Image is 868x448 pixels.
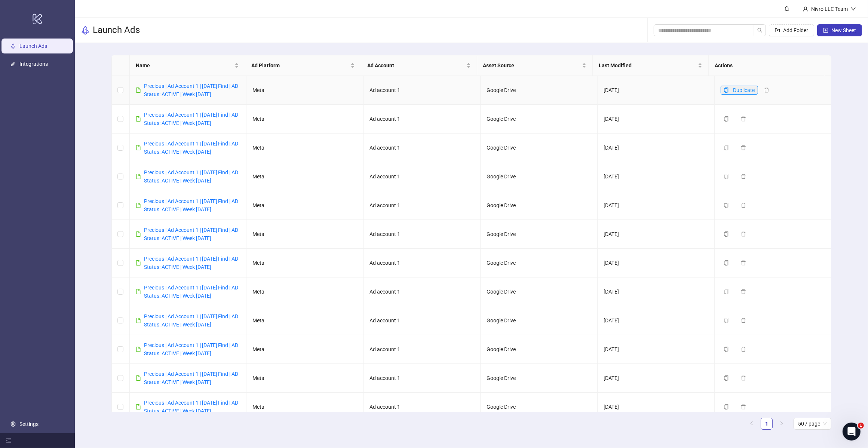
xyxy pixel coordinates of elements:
span: delete [741,404,746,409]
span: file [136,404,141,409]
span: delete [764,88,769,93]
td: Meta [246,277,364,306]
td: Meta [246,191,364,220]
a: Precious | Ad Account 1 | [DATE] Find | AD Status: ACTIVE | Week [DATE] [144,342,239,356]
span: delete [741,231,746,237]
td: Ad account 1 [364,249,481,277]
td: [DATE] [598,249,715,277]
td: [DATE] [598,220,715,249]
a: Precious | Ad Account 1 | [DATE] Find | AD Status: ACTIVE | Week [DATE] [144,169,239,184]
td: [DATE] [598,277,715,306]
td: [DATE] [598,335,715,364]
td: Ad account 1 [364,220,481,249]
span: Ad Platform [251,61,349,70]
a: Precious | Ad Account 1 | [DATE] Find | AD Status: ACTIVE | Week [DATE] [144,83,239,97]
span: copy [724,116,729,122]
th: Ad Account [361,55,477,76]
span: 1 [858,423,864,429]
span: file [136,260,141,266]
button: Duplicate [721,86,758,95]
a: Precious | Ad Account 1 | [DATE] Find | AD Status: ACTIVE | Week [DATE] [144,371,239,385]
a: 1 [761,418,772,429]
a: Precious | Ad Account 1 | [DATE] Find | AD Status: ACTIVE | Week [DATE] [144,141,239,155]
td: Ad account 1 [364,335,481,364]
span: Name [136,61,233,70]
span: file [136,289,141,294]
span: copy [724,174,729,179]
td: Google Drive [481,249,598,277]
span: Duplicate [733,87,755,93]
td: Google Drive [481,162,598,191]
td: Meta [246,364,364,393]
td: Meta [246,306,364,335]
span: delete [741,174,746,179]
td: Meta [246,134,364,162]
span: plus-square [823,28,828,33]
span: delete [741,347,746,352]
span: left [749,421,754,426]
span: file [136,347,141,352]
td: Meta [246,393,364,421]
td: [DATE] [598,191,715,220]
a: Settings [19,421,39,427]
span: right [779,421,784,426]
div: Nivro LLC Team [808,5,851,13]
span: delete [741,260,746,266]
td: [DATE] [598,134,715,162]
td: [DATE] [598,162,715,191]
td: [DATE] [598,105,715,134]
span: delete [741,116,746,122]
a: Integrations [19,61,48,67]
td: Meta [246,76,364,105]
span: copy [724,231,729,237]
a: Precious | Ad Account 1 | [DATE] Find | AD Status: ACTIVE | Week [DATE] [144,285,239,299]
span: Ad Account [367,61,465,70]
td: Google Drive [481,335,598,364]
td: Ad account 1 [364,191,481,220]
a: Launch Ads [19,43,47,49]
a: Precious | Ad Account 1 | [DATE] Find | AD Status: ACTIVE | Week [DATE] [144,313,239,328]
span: file [136,174,141,179]
td: Google Drive [481,191,598,220]
span: menu-fold [6,438,11,443]
span: copy [724,260,729,266]
a: Precious | Ad Account 1 | [DATE] Find | AD Status: ACTIVE | Week [DATE] [144,112,239,126]
th: Ad Platform [245,55,361,76]
span: delete [741,318,746,323]
span: file [136,203,141,208]
th: Actions [709,55,825,76]
span: delete [741,145,746,150]
span: file [136,318,141,323]
a: Precious | Ad Account 1 | [DATE] Find | AD Status: ACTIVE | Week [DATE] [144,227,239,241]
td: [DATE] [598,393,715,421]
a: Precious | Ad Account 1 | [DATE] Find | AD Status: ACTIVE | Week [DATE] [144,256,239,270]
span: file [136,375,141,381]
td: Meta [246,249,364,277]
span: copy [724,404,729,409]
td: Ad account 1 [364,393,481,421]
span: search [757,28,763,33]
td: Ad account 1 [364,134,481,162]
td: Google Drive [481,306,598,335]
a: Precious | Ad Account 1 | [DATE] Find | AD Status: ACTIVE | Week [DATE] [144,198,239,212]
th: Name [130,55,246,76]
span: delete [741,203,746,208]
td: Meta [246,105,364,134]
span: delete [741,289,746,294]
span: Last Modified [599,61,696,70]
span: bell [784,6,789,11]
span: delete [741,375,746,381]
span: user [803,6,808,12]
span: file [136,116,141,122]
span: rocket [81,26,90,35]
th: Asset Source [477,55,593,76]
td: Google Drive [481,393,598,421]
span: Asset Source [483,61,581,70]
span: file [136,88,141,93]
th: Last Modified [593,55,709,76]
span: New Sheet [831,27,856,33]
td: [DATE] [598,306,715,335]
td: Google Drive [481,134,598,162]
td: Ad account 1 [364,105,481,134]
span: copy [724,145,729,150]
